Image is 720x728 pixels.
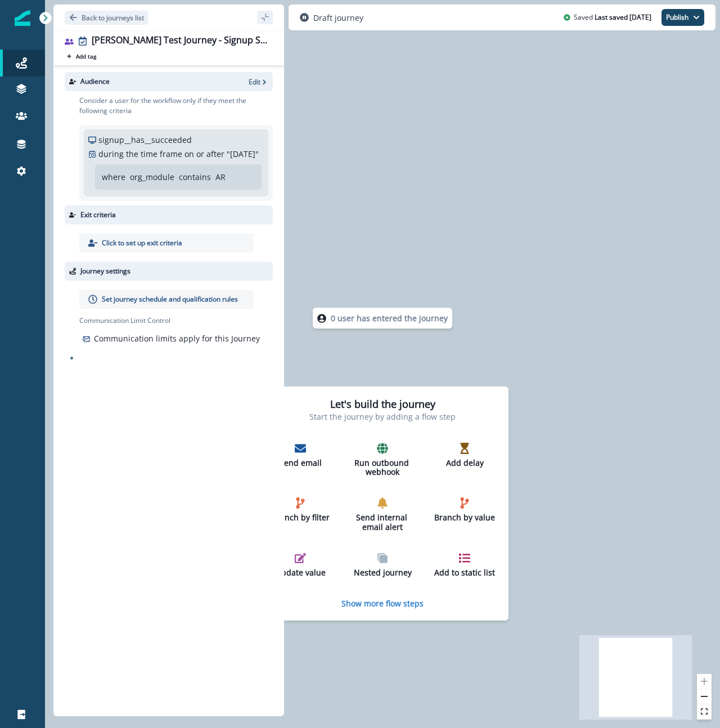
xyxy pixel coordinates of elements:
[341,598,424,609] button: Show more flow steps
[434,568,496,578] p: Add to static list
[429,493,500,527] button: Branch by value
[94,332,260,344] p: Communication limits apply for this Journey
[265,548,336,582] button: Update value
[179,171,211,183] p: contains
[352,513,413,532] p: Send internal email alert
[98,134,192,146] p: signup__has__succeeded
[79,316,273,326] p: Communication Limit Control
[92,35,268,47] div: [PERSON_NAME] Test Journey - Signup Success org module
[102,294,238,304] p: Set journey schedule and qualification rules
[434,459,496,468] p: Add delay
[80,266,130,276] p: Journey settings
[697,689,712,704] button: zoom out
[65,52,98,61] button: Add tag
[249,77,268,87] button: Edit
[274,308,490,329] div: 0 user has entered the journey
[595,12,651,23] p: Last saved [DATE]
[82,13,144,23] p: Back to journeys list
[347,438,418,482] button: Run outbound webhook
[347,493,418,537] button: Send internal email alert
[249,77,260,87] p: Edit
[330,398,435,411] h2: Let's build the journey
[184,148,224,160] p: on or after
[65,11,148,25] button: Go back
[265,493,336,527] button: Branch by filter
[352,459,413,478] p: Run outbound webhook
[313,12,363,24] p: Draft journey
[429,438,500,473] button: Add delay
[309,411,456,423] p: Start the journey by adding a flow step
[265,438,336,473] button: Send email
[269,513,331,523] p: Branch by filter
[574,12,593,23] p: Saved
[80,210,116,220] p: Exit criteria
[102,171,125,183] p: where
[215,171,226,183] p: AR
[352,568,413,578] p: Nested journey
[79,96,273,116] p: Consider a user for the workflow only if they meet the following criteria
[15,10,30,26] img: Inflection
[269,459,331,468] p: Send email
[98,148,182,160] p: during the time frame
[331,312,448,324] p: 0 user has entered the journey
[661,9,704,26] button: Publish
[130,171,174,183] p: org_module
[429,548,500,582] button: Add to static list
[347,548,418,582] button: Nested journey
[80,77,110,87] p: Audience
[257,11,273,24] button: sidebar collapse toggle
[256,387,508,621] div: Let's build the journeyStart the journey by adding a flow stepSend emailRun outbound webhookAdd d...
[76,53,96,60] p: Add tag
[269,568,331,578] p: Update value
[227,148,259,160] p: " [DATE] "
[697,704,712,720] button: fit view
[434,513,496,523] p: Branch by value
[102,238,182,248] p: Click to set up exit criteria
